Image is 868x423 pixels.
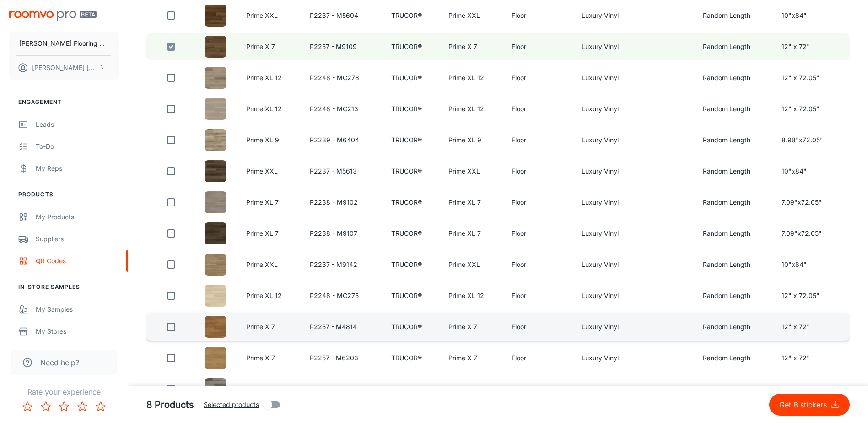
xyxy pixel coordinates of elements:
span: Need help? [40,357,79,368]
td: Random Length [695,64,774,92]
td: TRUCOR® [384,313,441,341]
td: Luxury Vinyl [574,95,658,123]
p: Get 8 stickers [779,399,830,410]
td: TRUCOR® [384,282,441,309]
td: P2239 - M6404 [302,126,384,154]
td: 7.09"x72.05" [774,220,850,247]
td: Floor [504,282,574,309]
td: Luxury Vinyl [574,282,658,309]
td: Floor [504,375,574,403]
td: P2237 - M9142 [302,251,384,278]
td: 12" x 72.05" [774,282,850,309]
td: 12" x 72" [774,33,850,60]
td: Random Length [695,282,774,309]
td: Random Length [695,375,774,403]
td: P2257 - M6203 [302,344,384,372]
button: Rate 5 star [92,397,110,416]
td: Prime XL 12 [441,95,505,123]
td: Prime XL 12 [441,64,505,92]
td: Random Length [695,95,774,123]
td: Random Length [695,2,774,29]
button: Rate 3 star [55,397,73,416]
td: Floor [504,344,574,372]
button: Get 8 stickers [769,394,850,416]
td: Prime XL 7 [441,220,505,247]
td: P2237 - M5604 [302,2,384,29]
td: Luxury Vinyl [574,64,658,92]
td: Floor [504,33,574,60]
td: Random Length [695,251,774,278]
td: Random Length [695,157,774,185]
button: [PERSON_NAME] [PERSON_NAME] [9,56,119,80]
td: 12" x 72" [774,344,850,372]
p: Rate your experience [7,386,120,397]
td: Luxury Vinyl [574,189,658,216]
td: Luxury Vinyl [574,220,658,247]
div: My Samples [36,304,119,315]
td: P2257 - M4814 [302,313,384,341]
td: Random Length [695,313,774,341]
td: 7.09"x72.05" [774,375,850,403]
td: Prime XXL [441,157,505,185]
td: Prime XL 7 [441,375,505,403]
td: Prime XXL [441,2,505,29]
td: Prime X 7 [441,344,505,372]
td: TRUCOR® [384,33,441,60]
td: Prime XL 12 [239,282,302,309]
div: My Reps [36,163,119,174]
td: Prime XXL [239,2,302,29]
td: Random Length [695,220,774,247]
td: Prime X 7 [239,313,302,341]
td: P2248 - MC213 [302,95,384,123]
td: Luxury Vinyl [574,33,658,60]
td: Prime XL 7 [239,375,302,403]
td: Floor [504,189,574,216]
td: Luxury Vinyl [574,375,658,403]
div: QR Codes [36,256,119,266]
td: Luxury Vinyl [574,157,658,185]
td: Prime XL 9 [441,126,505,154]
span: Selected products [204,400,259,410]
td: Random Length [695,344,774,372]
td: Random Length [695,189,774,216]
td: Prime XL 7 [239,220,302,247]
td: P2238 - M9102 [302,189,384,216]
td: P2257 - M9109 [302,33,384,60]
td: P2248 - MC278 [302,64,384,92]
td: Luxury Vinyl [574,344,658,372]
td: Floor [504,157,574,185]
td: P2238 - M3111 [302,375,384,403]
td: TRUCOR® [384,157,441,185]
td: Floor [504,2,574,29]
td: TRUCOR® [384,375,441,403]
td: TRUCOR® [384,2,441,29]
td: Prime XXL [239,251,302,278]
button: Rate 1 star [18,397,37,416]
td: Prime XL 12 [239,95,302,123]
td: Prime XL 7 [441,189,505,216]
td: Prime X 7 [441,33,505,60]
div: To-do [36,141,119,152]
td: Prime XXL [441,251,505,278]
td: Prime XL 7 [239,189,302,216]
td: 10"x84" [774,2,850,29]
td: Prime X 7 [239,33,302,60]
td: Floor [504,251,574,278]
div: My Stores [36,326,119,336]
p: [PERSON_NAME] [PERSON_NAME] [32,63,97,73]
button: Rate 4 star [73,397,92,416]
h5: 8 Products [146,398,194,412]
div: Suppliers [36,234,119,244]
td: 12" x 72" [774,313,850,341]
td: Floor [504,313,574,341]
td: Prime X 7 [239,344,302,372]
td: Prime XL 12 [441,282,505,309]
td: Prime XL 9 [239,126,302,154]
td: TRUCOR® [384,251,441,278]
td: P2237 - M5613 [302,157,384,185]
td: TRUCOR® [384,189,441,216]
div: My Products [36,212,119,222]
td: Floor [504,95,574,123]
td: 10"x84" [774,157,850,185]
td: P2238 - M9107 [302,220,384,247]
